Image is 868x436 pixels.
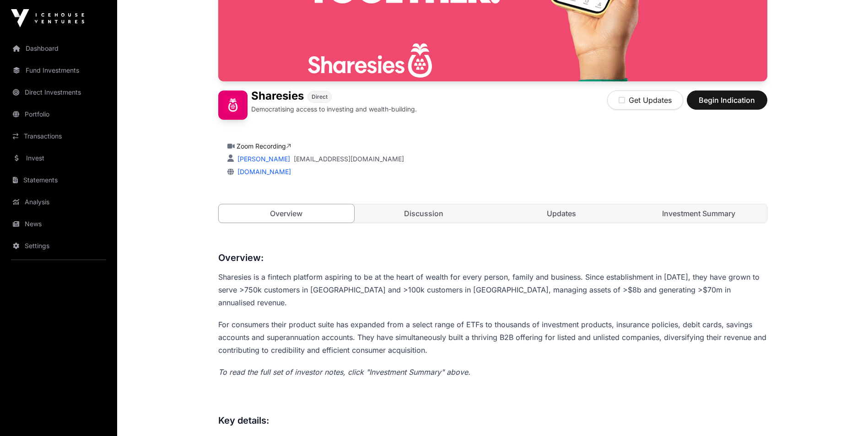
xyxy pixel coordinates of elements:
[7,60,110,80] a: Fund Investments
[251,90,304,103] h1: Sharesies
[251,105,417,114] p: Democratising access to investing and wealth-building.
[237,142,291,150] a: Zoom Recording
[312,93,328,101] span: Direct
[687,100,767,109] a: Begin Indication
[7,214,110,234] a: News
[698,95,756,106] span: Begin Indication
[218,90,248,120] img: Sharesies
[822,392,868,436] iframe: Chat Widget
[7,38,110,58] a: Dashboard
[687,90,767,110] button: Begin Indication
[494,204,630,223] a: Updates
[7,126,110,146] a: Transactions
[7,192,110,212] a: Analysis
[218,413,767,428] h3: Key details:
[631,204,767,223] a: Investment Summary
[236,155,290,163] a: [PERSON_NAME]
[7,148,110,168] a: Invest
[7,236,110,256] a: Settings
[356,204,492,223] a: Discussion
[294,154,404,164] a: [EMAIL_ADDRESS][DOMAIN_NAME]
[7,170,110,190] a: Statements
[7,104,110,124] a: Portfolio
[218,204,355,223] a: Overview
[219,204,767,223] nav: Tabs
[607,90,683,110] button: Get Updates
[234,168,291,175] a: [DOMAIN_NAME]
[218,271,767,309] p: Sharesies is a fintech platform aspiring to be at the heart of wealth for every person, family an...
[218,367,470,377] em: To read the full set of investor notes, click "Investment Summary" above.
[7,82,110,102] a: Direct Investments
[218,250,767,265] h3: Overview:
[218,318,767,356] p: For consumers their product suite has expanded from a select range of ETFs to thousands of invest...
[11,9,84,27] img: Icehouse Ventures Logo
